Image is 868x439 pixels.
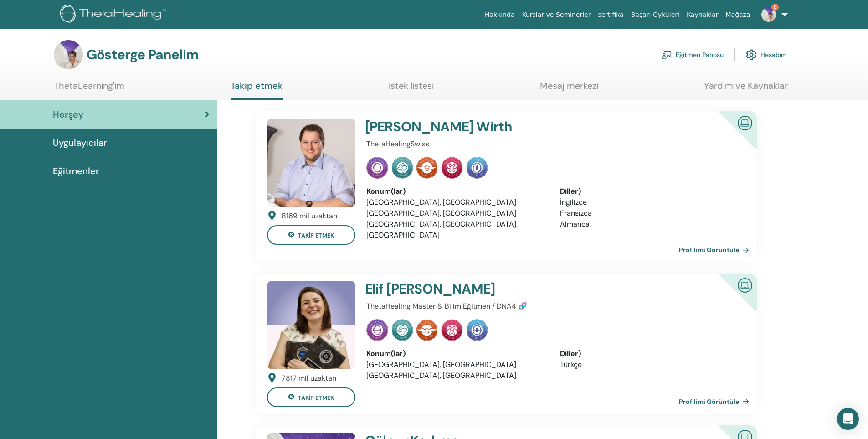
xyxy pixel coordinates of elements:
button: takip etmek [267,225,355,245]
font: Wirth [476,118,512,135]
img: logo.png [60,5,169,25]
a: Başarı Öyküleri [627,6,683,23]
font: [GEOGRAPHIC_DATA], [GEOGRAPHIC_DATA] [366,208,516,218]
font: Diller) [560,186,581,196]
font: Hesabım [760,51,787,59]
font: Kaynaklar [687,11,719,18]
a: Kaynaklar [683,6,722,23]
font: Yardım ve Kaynaklar [704,80,788,92]
font: mil uzaktan [298,373,336,383]
font: Fransızca [560,208,592,218]
font: Profilimi Görüntüle [679,398,739,406]
img: cog.svg [746,47,757,62]
font: takip etmek [298,232,334,239]
a: Profilimi Görüntüle [679,393,753,411]
a: Yardım ve Kaynaklar [704,80,788,98]
font: [PERSON_NAME] [365,118,474,135]
font: Hakkında [485,11,515,18]
font: Eğitmenler [53,165,99,177]
font: [GEOGRAPHIC_DATA], [GEOGRAPHIC_DATA] [366,371,516,380]
font: Diller) [560,349,581,358]
font: 7817 [282,373,297,383]
font: Elif [365,280,384,298]
font: sertifika [598,11,623,18]
a: istek listesi [389,80,434,98]
font: ThetaHealing Master & Bilim Eğitmen / DNA4 🧬 [366,301,527,311]
font: istek listesi [389,80,434,92]
div: Sertifikalı Çevrimiçi Eğitim [704,274,756,326]
font: Takip etmek [231,80,283,92]
div: Sertifikalı Çevrimiçi Eğitim [704,111,756,164]
font: Herşey [53,108,83,120]
font: Uygulayıcılar [53,137,107,149]
font: Konum(lar) [366,349,406,358]
img: Sertifikalı Çevrimiçi Eğitim [734,112,756,133]
font: [GEOGRAPHIC_DATA], [GEOGRAPHIC_DATA] [366,197,516,207]
font: [PERSON_NAME] [386,280,495,298]
a: Eğitmen Panosu [661,45,724,65]
font: mil uzaktan [299,211,337,221]
img: default.jpg [267,281,355,369]
font: Türkçe [560,360,582,369]
font: 8 [774,4,776,10]
img: Sertifikalı Çevrimiçi Eğitim [734,274,756,295]
font: Eğitmen Panosu [676,51,724,59]
font: [GEOGRAPHIC_DATA], [GEOGRAPHIC_DATA], [GEOGRAPHIC_DATA] [366,219,518,240]
a: sertifika [594,6,627,23]
a: ThetaLearning'im [54,80,124,98]
img: default.jpg [761,7,776,22]
img: chalkboard-teacher.svg [661,51,672,59]
font: Başarı Öyküleri [631,11,679,18]
font: Gösterge Panelim [87,46,198,63]
font: Konum(lar) [366,186,406,196]
font: Mağaza [725,11,750,18]
font: Profilimi Görüntüle [679,246,739,254]
button: takip etmek [267,387,355,407]
font: Almanca [560,219,590,229]
font: Mesaj merkezi [540,80,598,92]
img: default.jpg [267,119,355,207]
font: İngilizce [560,197,587,207]
font: ThetaHealingSwiss [366,139,429,149]
font: ThetaLearning'im [54,80,124,92]
a: Hesabım [746,45,787,65]
font: takip etmek [298,394,334,402]
a: Mağaza [722,6,754,23]
font: Kurslar ve Seminerler [522,11,591,18]
a: Takip etmek [231,80,283,100]
img: default.jpg [54,40,83,69]
div: Intercom Messenger'ı açın [837,408,859,430]
a: Mesaj merkezi [540,80,598,98]
font: 8169 [282,211,298,221]
a: Hakkında [481,6,519,23]
a: Kurslar ve Seminerler [518,6,594,23]
a: Profilimi Görüntüle [679,241,753,259]
font: [GEOGRAPHIC_DATA], [GEOGRAPHIC_DATA] [366,360,516,369]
